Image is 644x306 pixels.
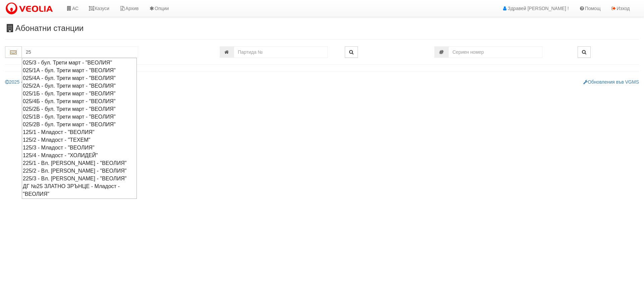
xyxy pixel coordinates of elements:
[23,59,136,67] div: 025/3 - бул. Трети март - "ВЕОЛИЯ"
[23,144,136,151] div: 125/3 - Младост - "ВЕОЛИЯ"
[448,46,542,58] input: Сериен номер
[23,167,136,175] div: 225/2 - Вл. [PERSON_NAME] - "ВЕОЛИЯ"
[23,113,136,121] div: 025/1В - бул. Трети март - "ВЕОЛИЯ"
[23,105,136,113] div: 025/2Б - бул. Трети март - "ВЕОЛИЯ"
[23,182,136,198] div: ДГ №25 ЗЛАТНО ЗРЪНЦЕ - Младост - "ВЕОЛИЯ"
[23,67,136,74] div: 025/1А - бул. Трети март - "ВЕОЛИЯ"
[23,151,136,159] div: 125/4 - Младост - "ХОЛИДЕЙ"
[23,136,136,144] div: 125/2 - Младост - "ТЕХЕМ"
[234,46,328,58] input: Партида №
[583,79,639,85] a: Обновления във VGMS
[23,97,136,105] div: 025/4Б - бул. Трети март - "ВЕОЛИЯ"
[5,2,56,16] img: VeoliaLogo.png
[23,121,136,128] div: 025/2В - бул. Трети март - "ВЕОЛИЯ"
[23,128,136,136] div: 125/1 - Младост - "ВЕОЛИЯ"
[23,82,136,90] div: 025/2А - бул. Трети март - "ВЕОЛИЯ"
[22,46,138,58] input: Абонатна станция
[23,90,136,97] div: 025/1Б - бул. Трети март - "ВЕОЛИЯ"
[23,159,136,167] div: 225/1 - Вл. [PERSON_NAME] - "ВЕОЛИЯ"
[23,74,136,82] div: 025/4А - бул. Трети март - "ВЕОЛИЯ"
[5,79,60,85] a: 2025 - Sintex Group Ltd.
[23,175,136,182] div: 225/3 - Вл. [PERSON_NAME] - "ВЕОЛИЯ"
[5,24,639,33] h3: Абонатни станции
